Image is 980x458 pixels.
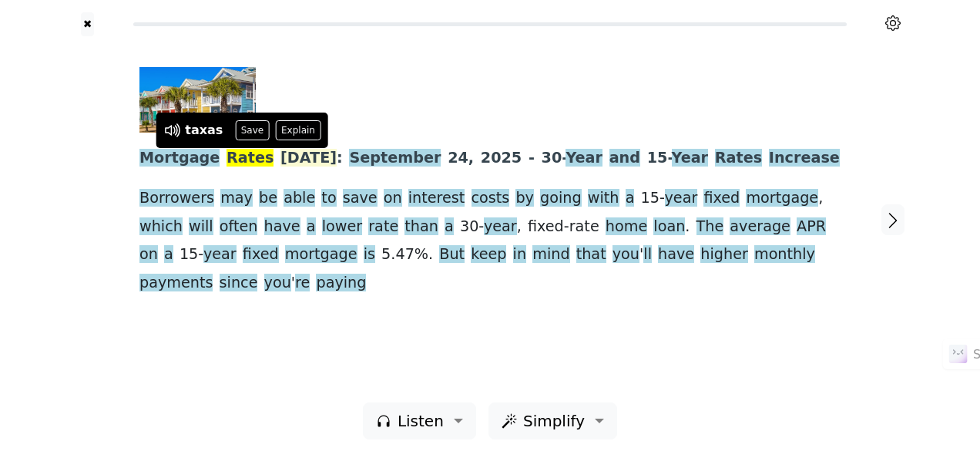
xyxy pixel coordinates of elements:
span: But [439,245,465,264]
span: have [658,245,694,264]
span: monthly [754,245,815,264]
div: taxas [185,121,223,140]
span: you [264,274,291,293]
span: keep [471,245,506,264]
span: in [513,245,527,264]
span: by [515,189,534,208]
span: 5 [381,245,391,264]
span: mortgage [285,245,357,264]
span: - [529,149,535,168]
span: ll [643,245,652,264]
span: Simplify [523,409,585,433]
span: average [730,217,790,237]
span: than [404,217,438,237]
span: Rates [227,149,274,168]
span: fixed [243,245,279,264]
button: ✖ [81,12,94,36]
span: ' [639,245,643,264]
span: lower [322,217,362,237]
span: APR [797,217,826,237]
span: The [696,217,724,237]
span: going [540,189,582,208]
span: Mortgage [139,149,220,168]
span: Increase [769,149,840,168]
span: rate [368,217,398,237]
span: able [284,189,315,208]
span: a [164,245,173,264]
span: %. [414,245,433,264]
span: have [264,217,300,237]
span: year [665,189,698,208]
span: which [139,217,183,237]
span: to [321,189,336,208]
span: higher [700,245,748,264]
span: . [391,245,395,264]
span: be [259,189,277,208]
span: loan [653,217,685,237]
span: : [337,149,343,168]
span: ' [291,274,295,293]
button: Save [235,120,269,140]
span: , [468,149,474,168]
span: is [364,245,375,264]
button: Listen [363,402,476,439]
span: 24 [448,149,468,168]
span: 30- [542,149,566,168]
span: 15- [647,149,672,168]
span: save [343,189,378,208]
span: home [606,217,647,237]
button: Simplify [488,402,617,439]
span: 47 [395,245,414,264]
span: 15- [641,189,665,208]
span: on [384,189,402,208]
span: may [220,189,253,208]
span: September [349,149,441,168]
span: mind [532,245,569,264]
span: Rates [715,149,762,168]
span: often [220,217,258,237]
span: will [189,217,213,237]
span: Year [566,149,602,168]
span: a [307,217,316,237]
span: costs [472,189,510,208]
img: 6-8.jpg [139,67,256,133]
span: paying [316,274,366,293]
span: , [818,189,823,208]
span: year [203,245,237,264]
span: since [220,274,258,293]
span: year [484,217,517,237]
span: 15- [180,245,203,264]
span: Year [672,149,709,168]
span: , [517,217,522,237]
button: Explain [276,120,321,140]
span: interest [408,189,465,208]
span: . [685,217,690,237]
span: a [445,217,454,237]
span: re [295,274,310,293]
span: mortgage [746,189,818,208]
span: fixed [703,189,740,208]
span: you [612,245,639,264]
span: [DATE] [280,149,337,168]
span: that [576,245,606,264]
span: payments [139,274,213,293]
span: 30- [460,217,484,237]
span: Borrowers [139,189,214,208]
span: with [588,189,619,208]
span: Listen [398,409,444,433]
span: fixed-rate [528,217,599,237]
span: a [626,189,635,208]
span: on [139,245,158,264]
span: 2025 [481,149,522,168]
span: and [609,149,640,168]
